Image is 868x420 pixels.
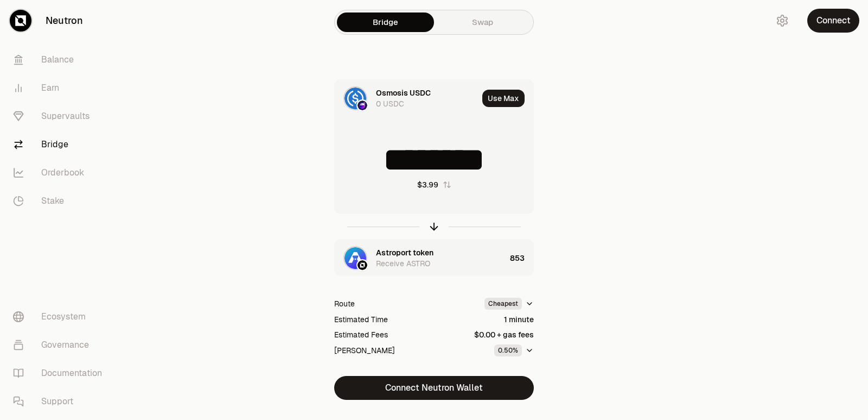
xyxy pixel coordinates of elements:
div: Estimated Time [334,314,388,325]
img: Neutron Logo [358,260,367,270]
a: Ecosystem [4,303,117,331]
img: Osmosis Logo [358,101,367,110]
div: Astroport token [376,247,433,258]
div: 0.50% [494,344,522,356]
button: $3.99 [417,179,451,190]
button: Use Max [482,90,525,107]
div: Route [334,298,355,309]
div: USDC LogoOsmosis LogoOsmosis USDC0 USDC [335,80,478,117]
a: Stake [4,187,117,215]
div: ASTRO LogoNeutron LogoAstroport tokenReceive ASTRO [335,240,506,277]
a: Governance [4,331,117,359]
div: 1 minute [504,314,534,325]
a: Earn [4,74,117,102]
a: Documentation [4,359,117,387]
a: Support [4,387,117,416]
a: Orderbook [4,159,117,187]
div: Cheapest [484,298,522,310]
div: [PERSON_NAME] [334,345,395,356]
div: $3.99 [417,179,438,190]
button: Cheapest [484,298,534,310]
a: Bridge [4,130,117,159]
div: Receive ASTRO [376,258,430,269]
a: Bridge [337,12,434,32]
button: Connect Neutron Wallet [334,376,534,400]
div: Osmosis USDC [376,87,431,98]
a: Balance [4,46,117,74]
a: Supervaults [4,102,117,130]
img: ASTRO Logo [344,247,366,269]
div: $0.00 + gas fees [474,329,534,340]
div: 0 USDC [376,98,404,109]
img: USDC Logo [344,87,366,109]
button: ASTRO LogoNeutron LogoAstroport tokenReceive ASTRO853 [335,240,533,277]
div: Estimated Fees [334,329,388,340]
div: 853 [510,240,533,277]
button: Connect [807,9,859,33]
a: Swap [434,12,531,32]
button: 0.50% [494,344,534,356]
